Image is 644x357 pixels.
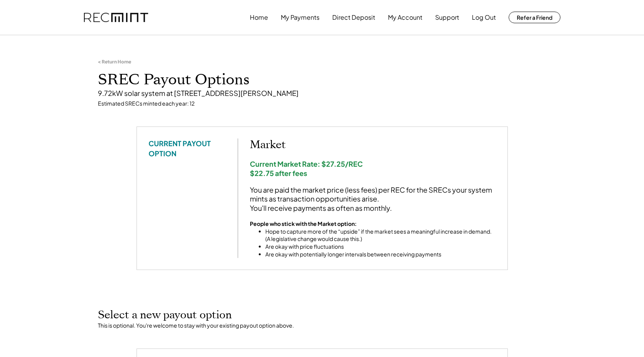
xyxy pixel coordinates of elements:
[98,89,547,97] div: 9.72kW solar system at [STREET_ADDRESS][PERSON_NAME]
[265,228,496,243] li: Hope to capture more of the “upside” if the market sees a meaningful increase in demand. (A legis...
[281,10,319,25] button: My Payments
[98,322,547,330] div: This is optional. You're welcome to stay with your existing payout option above.
[250,138,496,152] h2: Market
[265,251,496,258] li: Are okay with potentially longer intervals between receiving payments
[435,10,459,25] button: Support
[98,309,547,322] h2: Select a new payout option
[265,243,496,251] li: Are okay with price fluctuations
[149,138,226,158] div: CURRENT PAYOUT OPTION
[250,185,496,212] div: You are paid the market price (less fees) per REC for the SRECs your system mints as transaction ...
[509,12,560,23] button: Refer a Friend
[98,71,547,89] h1: SREC Payout Options
[98,100,547,108] div: Estimated SRECs minted each year: 12
[250,10,268,25] button: Home
[388,10,422,25] button: My Account
[84,13,148,22] img: recmint-logotype%403x.png
[250,159,496,178] div: Current Market Rate: $27.25/REC $22.75 after fees
[472,10,496,25] button: Log Out
[98,59,131,65] div: < Return Home
[250,220,357,227] strong: People who stick with the Market option:
[332,10,375,25] button: Direct Deposit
